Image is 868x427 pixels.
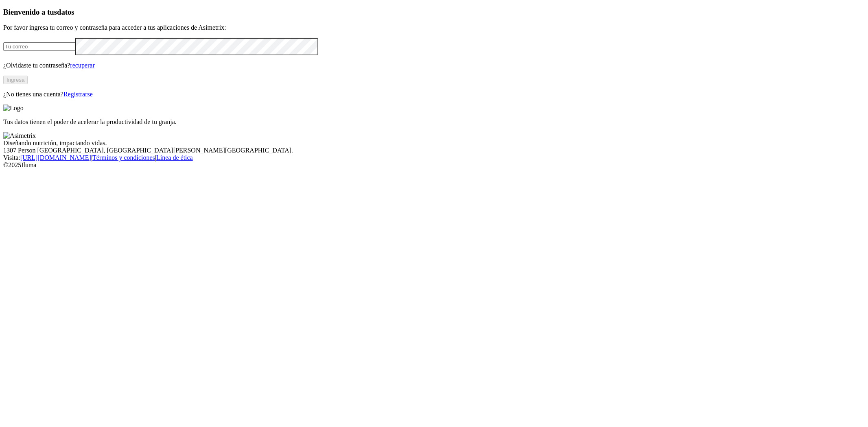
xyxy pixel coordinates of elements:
[3,62,70,69] font: ¿Olvidaste tu contraseña?
[57,8,74,16] font: datos
[3,154,18,161] font: Visita
[156,154,193,161] a: Línea de ética
[3,42,75,51] input: Tu correo
[155,154,156,161] font: |
[3,118,177,125] font: Tus datos tienen el poder de acelerar la productividad de tu granja.
[8,161,21,168] font: 2025
[3,76,28,84] button: Ingresa
[7,77,24,83] font: Ingresa
[3,105,24,112] img: Logo
[3,139,107,146] font: Diseñando nutrición, impactando vidas.
[3,8,57,16] font: Bienvenido a tus
[91,154,92,161] font: |
[3,132,36,139] img: Asimetrix
[92,154,155,161] a: Términos y condiciones
[3,91,63,98] font: ¿No tienes una cuenta?
[3,161,8,168] font: ©
[20,154,91,161] a: [URL][DOMAIN_NAME]
[63,91,93,98] a: Registrarse
[3,147,293,154] font: 1307 Person [GEOGRAPHIC_DATA], [GEOGRAPHIC_DATA][PERSON_NAME][GEOGRAPHIC_DATA].
[21,161,36,168] font: Iluma
[3,24,226,31] font: Por favor ingresa tu correo y contraseña para acceder a tus aplicaciones de Asimetrix:
[18,154,20,161] font: :
[70,62,94,69] a: recuperar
